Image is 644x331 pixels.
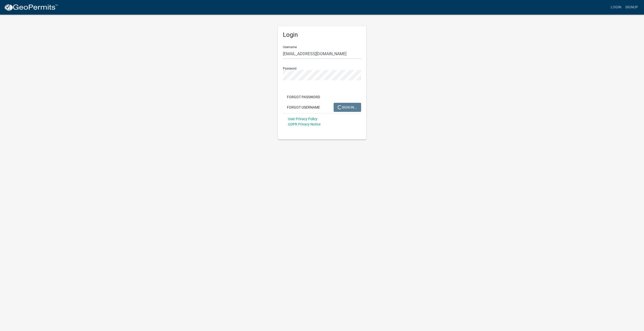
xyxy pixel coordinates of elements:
[334,103,361,112] button: SIGN IN...
[623,3,640,12] a: Signup
[338,105,357,109] span: SIGN IN...
[283,31,361,39] h5: Login
[288,122,320,126] a: GDPR Privacy Notice
[288,117,317,121] a: User Privacy Policy
[283,103,324,112] button: Forgot Username
[283,92,324,102] button: Forgot Password
[609,3,623,12] a: Login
